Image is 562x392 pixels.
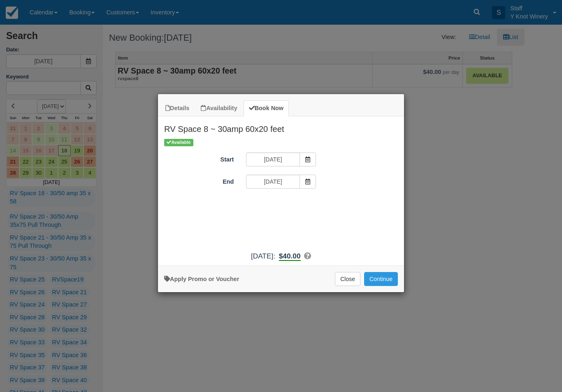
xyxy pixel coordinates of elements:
[158,175,240,186] label: End
[158,116,404,261] div: Item Modal
[158,116,404,138] h2: RV Space 8 ~ 30amp 60x20 feet
[158,152,240,164] label: Start
[251,252,273,260] span: [DATE]
[335,272,360,286] button: Close
[244,100,289,116] a: Book Now
[158,251,404,261] div: :
[160,100,195,116] a: Details
[279,252,301,261] b: $40.00
[164,276,239,282] a: Apply Voucher
[364,272,398,286] button: Add to Booking
[164,139,193,146] span: Available
[195,100,242,116] a: Availability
